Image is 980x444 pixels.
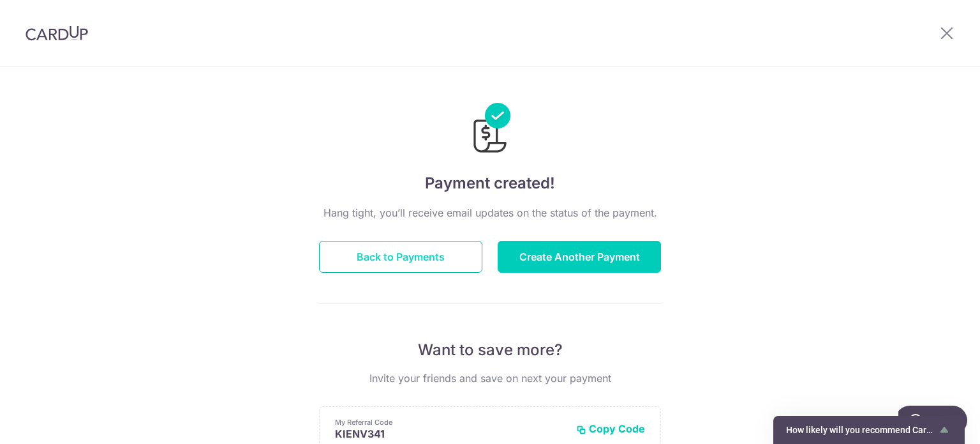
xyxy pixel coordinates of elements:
[786,422,952,438] button: Show survey - How likely will you recommend CardUp to a friend?
[319,371,661,386] p: Invite your friends and save on next your payment
[898,406,967,438] iframe: Opens a widget where you can find more information
[319,205,661,220] p: Hang tight, you’ll receive email updates on the status of the payment.
[335,417,566,427] p: My Referral Code
[319,241,482,273] button: Back to Payments
[335,427,566,440] p: KIENV341
[319,172,661,195] h4: Payment created!
[319,340,661,360] p: Want to save more?
[786,425,937,435] span: How likely will you recommend CardUp to a friend?
[498,241,661,273] button: Create Another Payment
[470,103,510,157] img: Payments
[576,422,645,435] button: Copy Code
[26,26,88,41] img: CardUp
